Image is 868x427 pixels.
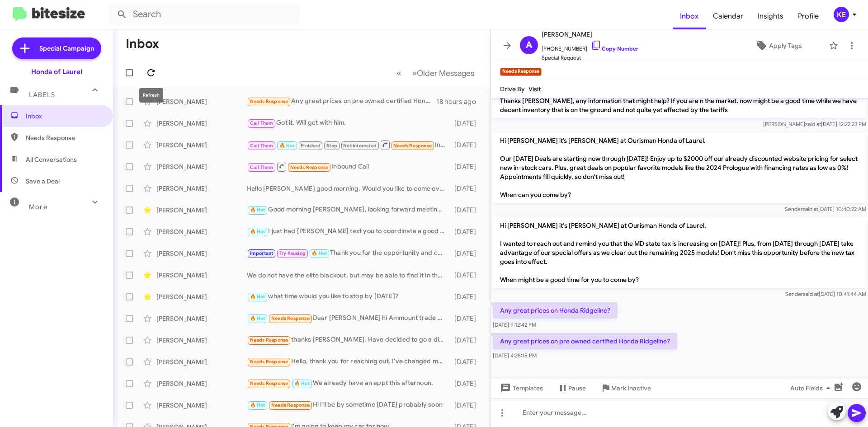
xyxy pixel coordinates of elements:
[247,205,450,215] div: Good morning [PERSON_NAME], looking forward meeting you [DATE] for see the Honda Civics.
[290,164,329,170] span: Needs Response
[247,226,450,237] div: I just had [PERSON_NAME] text you to coordinate a good time. Please let her know your availabilit...
[591,45,638,52] a: Copy Number
[294,380,310,386] span: 🔥 Hot
[250,207,265,213] span: 🔥 Hot
[493,302,618,319] p: Any great prices on Honda Ridgeline?
[250,143,274,149] span: Call Them
[279,250,306,256] span: Try Pausing
[834,7,849,22] div: KE
[156,292,247,301] div: [PERSON_NAME]
[26,155,77,164] span: All Conversations
[568,380,586,396] span: Pause
[12,38,101,59] a: Special Campaign
[271,315,310,321] span: Needs Response
[247,139,450,150] div: Inbound Call
[156,249,247,258] div: [PERSON_NAME]
[250,380,288,386] span: Needs Response
[156,206,247,215] div: [PERSON_NAME]
[528,85,541,93] span: Visit
[139,88,163,103] div: Refresh
[493,352,537,359] span: [DATE] 4:25:18 PM
[250,359,288,365] span: Needs Response
[301,143,321,149] span: Finished
[156,271,247,280] div: [PERSON_NAME]
[550,380,593,396] button: Pause
[450,357,483,366] div: [DATE]
[393,143,432,149] span: Needs Response
[803,291,819,297] span: said at
[156,97,247,106] div: [PERSON_NAME]
[791,3,826,29] span: Profile
[417,68,474,78] span: Older Messages
[247,248,450,258] div: Thank you for the opportunity and congratulations!!!
[250,229,265,235] span: 🔥 Hot
[450,379,483,388] div: [DATE]
[673,3,706,29] a: Inbox
[526,38,532,52] span: A
[790,380,834,396] span: Auto Fields
[250,120,274,126] span: Call Them
[450,141,483,150] div: [DATE]
[156,162,247,171] div: [PERSON_NAME]
[412,67,417,79] span: »
[732,38,825,54] button: Apply Tags
[611,380,651,396] span: Mark Inactive
[493,93,866,118] p: Thanks [PERSON_NAME], any information that might help? If you are n the market, now might be a go...
[706,3,750,29] span: Calendar
[250,337,288,343] span: Needs Response
[271,402,310,408] span: Needs Response
[247,378,450,389] div: We already have an appt this afternoon.
[247,271,450,280] div: We do not have the elite blackout, but may be able to find it in the area. If we can would you li...
[250,99,288,104] span: Needs Response
[826,7,858,22] button: KE
[493,333,677,349] p: Any great prices on pre owned certified Honda Ridgeline?
[450,292,483,301] div: [DATE]
[39,44,94,53] span: Special Campaign
[156,227,247,236] div: [PERSON_NAME]
[542,40,638,53] span: [PHONE_NUMBER]
[436,97,483,106] div: 18 hours ago
[391,64,407,82] button: Previous
[450,314,483,323] div: [DATE]
[493,321,536,328] span: [DATE] 9:12:42 PM
[493,217,866,288] p: Hi [PERSON_NAME] it's [PERSON_NAME] at Ourisman Honda of Laurel. I wanted to reach out and remind...
[26,133,103,142] span: Needs Response
[250,294,265,300] span: 🔥 Hot
[156,336,247,345] div: [PERSON_NAME]
[247,335,450,345] div: thanks [PERSON_NAME]. Have decided to go a different direction
[247,400,450,410] div: Hi i'll be by sometime [DATE] probably soon
[406,64,480,82] button: Next
[763,121,866,127] span: [PERSON_NAME] [DATE] 12:22:23 PM
[250,164,274,170] span: Call Them
[247,96,436,107] div: Any great prices on pre owned certified Honda Ridgeline?
[498,380,543,396] span: Templates
[156,401,247,410] div: [PERSON_NAME]
[450,336,483,345] div: [DATE]
[156,119,247,128] div: [PERSON_NAME]
[450,162,483,171] div: [DATE]
[491,380,550,396] button: Templates
[343,143,377,149] span: Not Interested
[542,53,638,62] span: Special Request
[156,184,247,193] div: [PERSON_NAME]
[156,379,247,388] div: [PERSON_NAME]
[450,401,483,410] div: [DATE]
[29,203,47,211] span: More
[247,313,450,324] div: Dear [PERSON_NAME] hi Ammount trade on my car This is problem if my car is can trade by 38000 the...
[156,141,247,150] div: [PERSON_NAME]
[805,121,821,127] span: said at
[311,250,327,256] span: 🔥 Hot
[31,67,82,76] div: Honda of Laurel
[750,3,791,29] span: Insights
[156,357,247,366] div: [PERSON_NAME]
[593,380,658,396] button: Mark Inactive
[450,184,483,193] div: [DATE]
[392,64,480,82] nav: Page navigation example
[450,119,483,128] div: [DATE]
[785,291,866,297] span: Sender [DATE] 10:41:44 AM
[450,249,483,258] div: [DATE]
[247,161,450,172] div: Inbound Call
[26,177,60,186] span: Save a Deal
[247,291,450,302] div: what time would you like to stop by [DATE]?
